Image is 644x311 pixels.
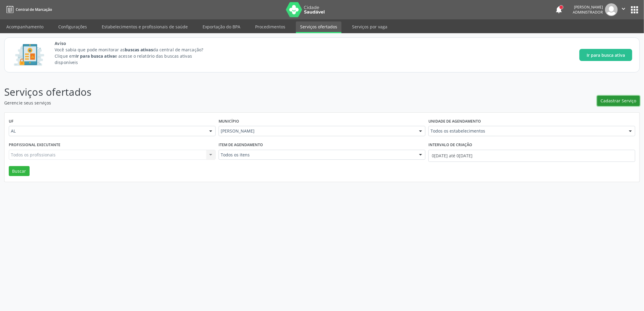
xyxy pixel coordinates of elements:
[9,140,60,150] label: Profissional executante
[198,21,245,32] a: Exportação do BPA
[55,40,214,46] span: Aviso
[587,52,625,58] span: Ir para busca ativa
[296,21,341,33] a: Serviços ofertados
[573,10,603,15] span: Administrador
[55,46,214,66] p: Você sabia que pode monitorar as da central de marcação? Clique em e acesse o relatório das busca...
[125,47,153,53] strong: buscas ativas
[4,100,449,106] p: Gerencie seus serviços
[555,5,563,14] button: notifications
[428,140,472,150] label: Intervalo de criação
[98,21,192,32] a: Estabelecimentos e profissionais de saúde
[573,5,603,10] div: [PERSON_NAME]
[601,98,636,104] span: Cadastrar Serviço
[597,96,640,106] button: Cadastrar Serviço
[9,166,30,176] button: Buscar
[221,128,413,134] span: [PERSON_NAME]
[221,152,413,158] span: Todos os itens
[4,5,52,14] a: Central de Marcação
[219,117,239,126] label: Município
[219,140,263,150] label: Item de agendamento
[579,49,632,61] button: Ir para busca ativa
[620,5,627,12] i: 
[428,117,481,126] label: Unidade de agendamento
[9,117,14,126] label: UF
[16,7,52,12] span: Central de Marcação
[618,3,629,16] button: 
[12,41,46,69] img: Imagem de CalloutCard
[11,128,203,134] span: AL
[629,5,640,15] button: apps
[605,3,618,16] img: img
[4,85,449,100] p: Serviços ofertados
[251,21,290,32] a: Procedimentos
[431,128,623,134] span: Todos os estabelecimentos
[75,53,115,59] strong: Ir para busca ativa
[428,150,635,162] input: Selecione um intervalo
[54,21,91,32] a: Configurações
[348,21,392,32] a: Serviços por vaga
[2,21,48,32] a: Acompanhamento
